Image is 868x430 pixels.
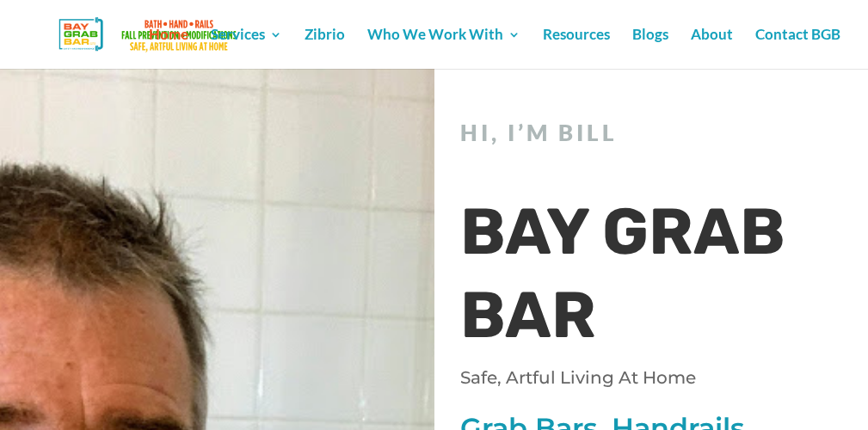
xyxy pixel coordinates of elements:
a: Blogs [632,28,668,69]
a: Resources [543,28,610,69]
p: Safe, Artful Living At Home [460,365,842,390]
img: Bay Grab Bar [29,12,271,57]
a: About [691,28,733,69]
a: Who We Work With [367,28,520,69]
a: Zibrio [305,28,345,69]
a: Home [149,28,188,69]
a: Contact BGB [755,28,840,69]
h1: BAY GRAB BAR [460,190,842,366]
h2: Hi, I’m Bill [460,120,842,155]
a: Services [211,28,282,69]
